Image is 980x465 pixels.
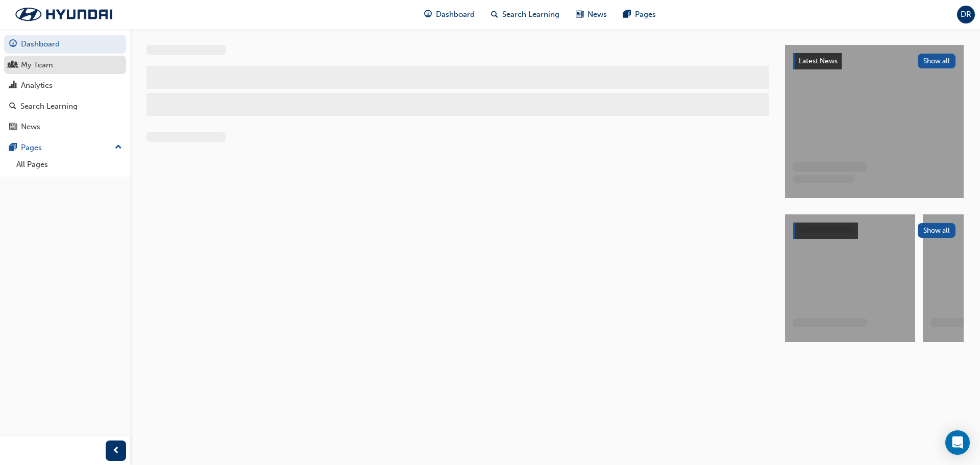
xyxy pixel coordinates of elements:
[21,121,40,133] div: News
[9,102,16,111] span: search-icon
[4,33,126,138] button: DashboardMy TeamAnalyticsSearch LearningNews
[5,4,122,25] img: Trak
[793,53,955,69] a: Latest NewsShow all
[416,4,483,25] a: guage-iconDashboard
[9,61,17,70] span: people-icon
[491,8,498,21] span: search-icon
[576,8,583,21] span: news-icon
[21,59,53,71] div: My Team
[424,8,432,21] span: guage-icon
[623,8,631,21] span: pages-icon
[12,157,126,173] a: All Pages
[9,143,17,153] span: pages-icon
[918,223,956,238] button: Show all
[112,445,120,457] span: prev-icon
[21,80,53,91] div: Analytics
[635,9,656,20] span: Pages
[793,223,955,239] a: Show all
[115,141,122,154] span: up-icon
[568,4,615,25] a: news-iconNews
[9,123,17,132] span: news-icon
[4,35,126,54] a: Dashboard
[21,142,42,154] div: Pages
[483,4,568,25] a: search-iconSearch Learning
[945,430,970,455] div: Open Intercom Messenger
[799,57,838,65] span: Latest News
[9,40,17,49] span: guage-icon
[615,4,664,25] a: pages-iconPages
[918,54,956,68] button: Show all
[4,138,126,157] button: Pages
[502,9,559,20] span: Search Learning
[587,9,607,20] span: News
[4,56,126,75] a: My Team
[957,6,975,23] button: DR
[4,117,126,136] a: News
[20,101,78,112] div: Search Learning
[961,9,971,20] span: DR
[4,76,126,95] a: Analytics
[436,9,475,20] span: Dashboard
[9,81,17,90] span: chart-icon
[4,97,126,116] a: Search Learning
